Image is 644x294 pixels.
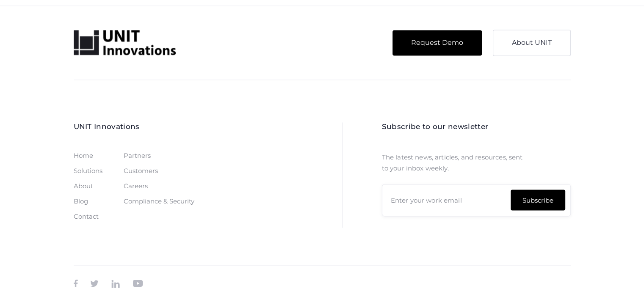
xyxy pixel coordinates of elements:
a: Request Demo [392,30,482,55]
a:  [111,278,120,289]
p: The latest news, articles, and resources, sent to your inbox weekly. [382,151,530,173]
a: Compliance & Security [124,198,194,204]
a: Contact [74,213,99,220]
a: Home [74,152,93,159]
a:  [74,278,78,289]
a: Customers [124,167,158,174]
h2: Subscribe to our newsletter [382,122,571,130]
form: Newsletter Form [382,184,571,216]
a: Solutions [74,167,102,174]
a: About UNIT [493,30,571,56]
a:  [133,278,143,289]
a: Careers [124,182,148,189]
a: Partners [124,152,151,159]
a: About [74,182,93,189]
h2: UNIT Innovations [74,122,194,130]
iframe: Chat Widget [602,253,644,294]
input: Enter your work email [382,184,571,216]
a:  [90,278,99,289]
input: Subscribe [511,190,565,210]
a: Blog [74,198,88,204]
